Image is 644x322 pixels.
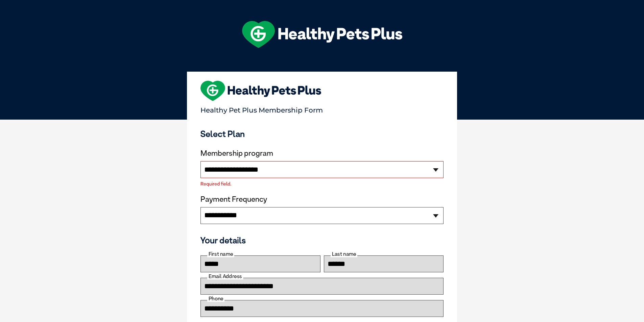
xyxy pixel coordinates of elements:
[200,149,444,158] label: Membership program
[242,21,402,48] img: hpp-logo-landscape-green-white.png
[331,251,357,257] label: Last name
[200,195,267,204] label: Payment Frequency
[207,296,224,302] label: Phone
[200,103,444,114] p: Healthy Pet Plus Membership Form
[207,273,243,279] label: Email Address
[200,235,444,245] h3: Your details
[200,81,321,101] img: heart-shape-hpp-logo-large.png
[200,181,444,186] label: Required field.
[200,129,444,139] h3: Select Plan
[207,251,234,257] label: First name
